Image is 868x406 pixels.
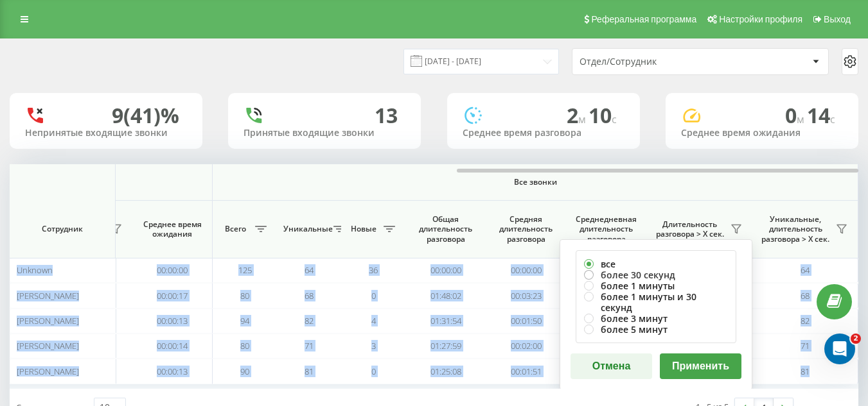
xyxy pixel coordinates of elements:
[240,366,249,377] span: 90
[132,309,213,334] td: 00:00:13
[17,340,79,351] span: [PERSON_NAME]
[785,101,807,129] span: 0
[405,309,486,334] td: 01:31:54
[801,366,810,377] span: 81
[801,290,810,301] span: 68
[305,366,314,377] span: 81
[584,324,728,335] label: более 5 минут
[240,340,249,351] span: 80
[486,334,566,359] td: 00:02:00
[244,128,405,139] div: Принятые входящие звонки
[17,366,79,377] span: [PERSON_NAME]
[305,290,314,301] span: 68
[495,214,556,244] span: Средняя длительность разговора
[371,366,376,377] span: 0
[584,291,728,313] label: более 1 минуты и 30 секунд
[576,214,637,244] span: Среднедневная длительность разговора
[405,283,486,308] td: 01:48:02
[371,315,376,326] span: 4
[238,264,252,276] span: 125
[801,315,810,326] span: 82
[591,14,696,24] span: Реферальная программа
[830,112,835,126] span: c
[25,128,187,139] div: Непринятые входящие звонки
[132,283,213,308] td: 00:00:17
[589,101,617,129] span: 10
[305,264,314,276] span: 64
[486,309,566,334] td: 00:01:50
[580,56,733,67] div: Отдел/Сотрудник
[584,280,728,291] label: более 1 минуты
[132,359,213,384] td: 00:00:13
[571,353,652,379] button: Отмена
[824,14,851,24] span: Выход
[219,224,251,234] span: Всего
[405,258,486,283] td: 00:00:00
[348,224,380,234] span: Новые
[486,258,566,283] td: 00:00:00
[240,290,249,301] span: 80
[305,315,314,326] span: 82
[240,315,249,326] span: 94
[17,315,79,326] span: [PERSON_NAME]
[824,334,855,364] iframe: Intercom live chat
[405,334,486,359] td: 01:27:59
[142,219,202,239] span: Среднее время ожидания
[17,290,79,301] span: [PERSON_NAME]
[17,264,53,276] span: Unknown
[283,224,330,234] span: Уникальные
[112,103,179,128] div: 9 (41)%
[405,359,486,384] td: 01:25:08
[681,128,843,139] div: Среднее время ожидания
[797,112,807,126] span: м
[759,214,832,244] span: Уникальные, длительность разговора > Х сек.
[801,264,810,276] span: 64
[660,353,741,379] button: Применить
[578,112,589,126] span: м
[415,214,476,244] span: Общая длительность разговора
[132,258,213,283] td: 00:00:00
[251,177,820,187] span: Все звонки
[807,101,835,129] span: 14
[486,283,566,308] td: 00:03:23
[584,269,728,280] label: более 30 секунд
[132,334,213,359] td: 00:00:14
[486,359,566,384] td: 00:01:51
[305,340,314,351] span: 71
[851,334,861,344] span: 2
[719,14,802,24] span: Настройки профиля
[584,313,728,324] label: более 3 минут
[612,112,617,126] span: c
[567,101,589,129] span: 2
[371,290,376,301] span: 0
[21,224,104,234] span: Сотрудник
[371,340,376,351] span: 3
[375,103,398,128] div: 13
[801,340,810,351] span: 71
[463,128,624,139] div: Среднее время разговора
[584,258,728,269] label: все
[369,264,378,276] span: 36
[653,219,727,239] span: Длительность разговора > Х сек.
